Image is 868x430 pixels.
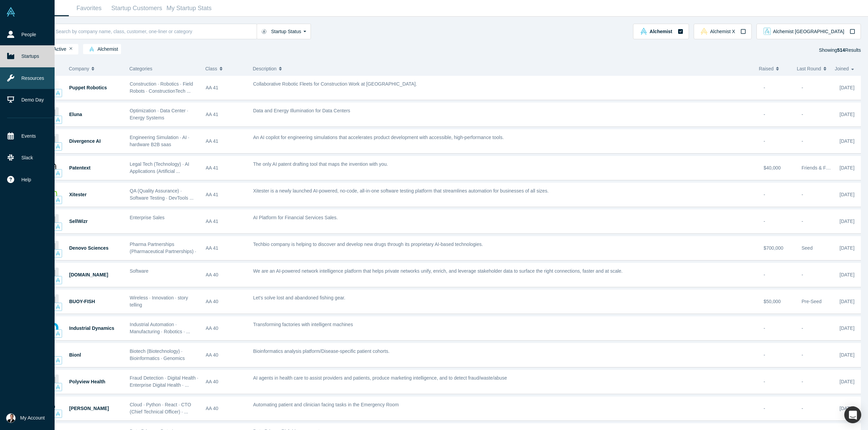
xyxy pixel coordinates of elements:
[253,81,417,87] span: Collaborative Robotic Fleets for Construction Work at [GEOGRAPHIC_DATA].
[6,7,16,17] img: Alchemist Vault Logo
[89,47,94,52] img: alchemist Vault Logo
[206,397,246,420] div: AA 40
[764,352,765,358] span: -
[69,62,89,76] span: Company
[206,183,246,206] div: AA 41
[253,295,346,300] span: Let's solve lost and abandoned fishing gear.
[56,144,60,149] img: alchemist Vault Logo
[130,81,193,94] span: Construction · Robotics · Field Robots · ConstructionTech ...
[56,385,60,389] img: alchemist Vault Logo
[69,325,114,331] a: Industrial Dynamics
[56,117,60,122] img: alchemist Vault Logo
[206,236,246,260] div: AA 41
[6,413,16,423] img: Can Ozdoruk's Account
[840,325,854,331] span: [DATE]
[253,108,350,113] span: Data and Energy Illumination for Data Centers
[253,188,549,194] span: Xitester is a newly launched AI-powered, no-code, all-in-one software testing platform that strea...
[764,138,765,144] span: -
[819,47,861,53] span: Showing Results
[109,0,164,16] a: Startup Customers
[86,47,118,52] span: Alchemist
[6,413,45,423] button: My Account
[797,62,828,76] button: Last Round
[42,47,66,52] span: Active
[56,224,60,229] img: alchemist Vault Logo
[164,0,214,16] a: My Startup Stats
[802,112,803,117] span: -
[764,379,765,384] span: -
[253,135,504,140] span: An AI copilot for engineering simulations that accelerates product development with accessible, h...
[802,219,803,224] span: -
[205,62,242,76] button: Class
[694,24,752,39] button: alchemistx Vault LogoAlchemist X
[69,192,86,197] a: Xitester
[69,138,101,144] a: Divergence AI
[253,322,353,327] span: Transforming factories with intelligent machines
[206,103,246,126] div: AA 41
[840,138,854,144] span: [DATE]
[797,62,821,76] span: Last Round
[759,62,774,76] span: Raised
[257,24,311,39] button: Startup Status
[759,62,790,76] button: Raised
[764,299,781,304] span: $50,000
[253,268,623,274] span: We are an AI-powered network intelligence platform that helps private networks unify, enrich, and...
[206,76,246,99] div: AA 41
[69,219,87,224] a: SellWizr
[802,192,803,197] span: -
[206,263,246,287] div: AA 40
[130,66,153,71] span: Categories
[261,29,267,34] img: Startup status
[253,375,507,381] span: AI agents in health care to assist providers and patients, produce marketing intelligence, and to...
[70,46,73,51] button: Remove Filter
[130,215,165,220] span: Enterprise Sales
[764,272,765,277] span: -
[840,379,854,384] span: [DATE]
[802,352,803,358] span: -
[764,245,783,251] span: $700,000
[840,192,854,197] span: [DATE]
[69,379,105,384] span: Polyview Health
[69,245,108,251] span: Denovo Sciences
[840,219,854,224] span: [DATE]
[206,290,246,313] div: AA 40
[840,165,854,171] span: [DATE]
[802,272,803,277] span: -
[764,192,765,197] span: -
[56,331,60,336] img: alchemist Vault Logo
[802,406,803,411] span: -
[56,251,60,256] img: alchemist Vault Logo
[69,352,81,358] span: Bionl
[802,299,822,304] span: Pre-Seed
[206,210,246,233] div: AA 41
[206,130,246,153] div: AA 41
[640,28,647,35] img: alchemist Vault Logo
[69,112,82,117] a: Eluna
[69,165,91,171] span: Patentext
[69,272,108,277] a: [DOMAIN_NAME]
[205,62,217,76] span: Class
[840,272,854,277] span: [DATE]
[764,28,771,35] img: alchemist_aj Vault Logo
[835,62,856,76] button: Joined
[69,85,107,90] a: Puppet Robotics
[130,402,191,414] span: Cloud · Python · React · CTO (Chief Technical Officer) · ...
[253,402,399,407] span: Automating patient and clinician facing tasks in the Emergency Room
[773,29,844,34] span: Alchemist [GEOGRAPHIC_DATA]
[20,414,45,422] span: My Account
[764,112,765,117] span: -
[130,108,189,120] span: Optimization · Data Center · Energy Systems
[130,375,198,388] span: Fraud Detection · Digital Health · Enterprise Digital Health · ...
[69,406,109,411] a: [PERSON_NAME]
[253,161,388,167] span: The only AI patent drafting tool that maps the invention with you.
[840,299,854,304] span: [DATE]
[802,85,803,90] span: -
[206,156,246,180] div: AA 41
[840,245,854,251] span: [DATE]
[69,62,119,76] button: Company
[55,23,257,39] input: Search by company name, class, customer, one-liner or category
